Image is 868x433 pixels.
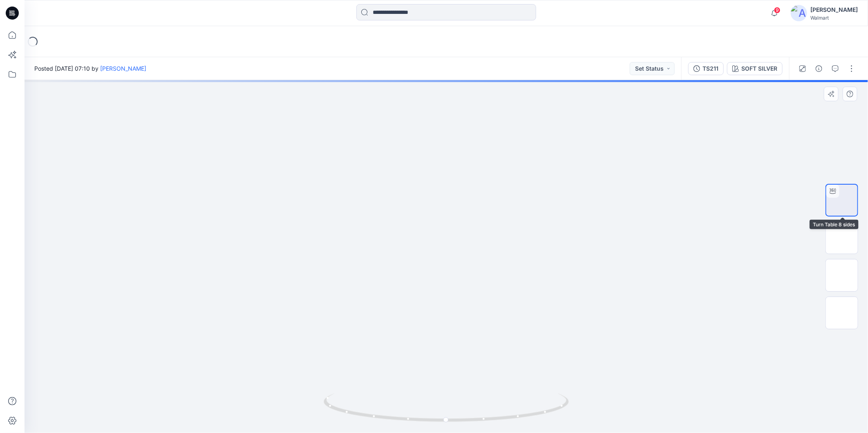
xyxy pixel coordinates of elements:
span: 9 [774,7,781,13]
button: Details [812,62,825,75]
span: Posted [DATE] 07:10 by [34,64,146,73]
div: Walmart [810,15,858,21]
button: TS211 [688,62,724,75]
div: TS211 [702,64,718,73]
a: [PERSON_NAME] [100,65,146,72]
div: [PERSON_NAME] [810,5,858,15]
img: avatar [791,5,807,21]
button: SOFT SILVER [727,62,783,75]
div: SOFT SILVER [741,64,777,73]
